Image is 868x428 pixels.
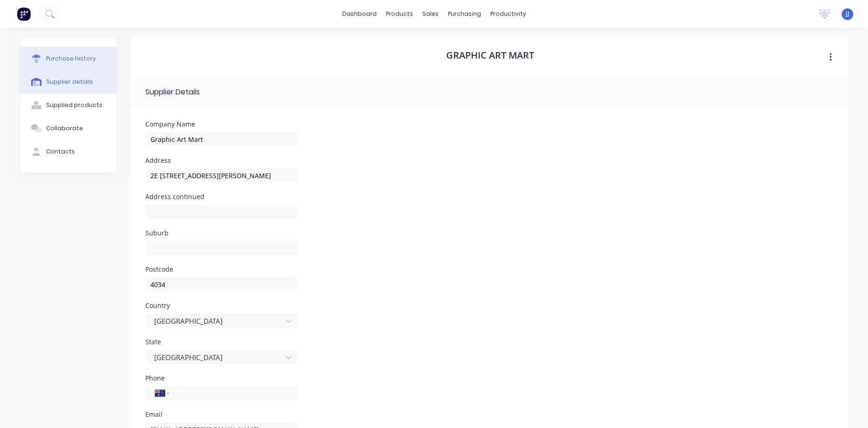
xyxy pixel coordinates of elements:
[20,140,117,163] button: Contacts
[418,7,443,21] div: sales
[145,230,298,236] div: Suburb
[338,7,381,21] a: dashboard
[443,7,486,21] div: purchasing
[145,411,298,418] div: Email
[145,266,298,273] div: Postcode
[145,339,298,345] div: State
[145,121,298,127] div: Company Name
[20,117,117,140] button: Collaborate
[46,78,93,86] div: Supplier details
[446,50,534,61] h1: Graphic Art Mart
[46,147,75,156] div: Contacts
[381,7,418,21] div: products
[145,157,298,164] div: Address
[20,47,117,70] button: Purchase history
[846,10,849,18] span: JJ
[20,94,117,117] button: Supplied products
[486,7,531,21] div: productivity
[145,194,298,200] div: Address continued
[17,7,31,21] img: Factory
[46,54,96,63] div: Purchase history
[145,302,298,309] div: Country
[145,87,200,98] div: Supplier Details
[20,70,117,94] button: Supplier details
[46,124,83,133] div: Collaborate
[145,375,298,381] div: Phone
[46,101,102,109] div: Supplied products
